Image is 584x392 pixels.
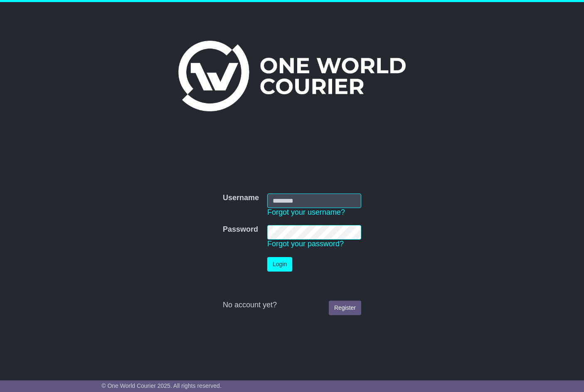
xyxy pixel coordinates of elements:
[223,225,258,234] label: Password
[223,194,259,203] label: Username
[267,240,344,248] a: Forgot your password?
[329,301,361,315] a: Register
[223,301,361,310] div: No account yet?
[267,208,345,216] a: Forgot your username?
[101,382,222,389] span: © One World Courier 2025. All rights reserved.
[267,257,292,272] button: Login
[178,41,405,111] img: One World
